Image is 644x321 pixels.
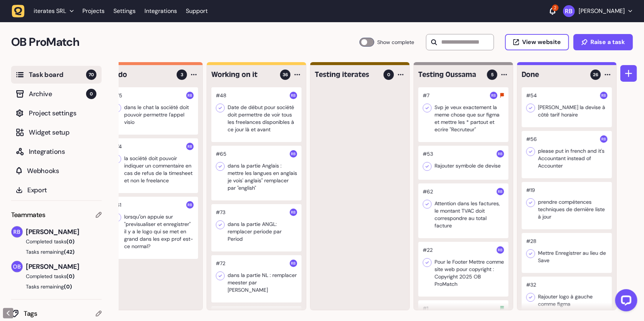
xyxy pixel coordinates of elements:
a: Integrations [144,4,177,18]
button: View website [505,34,569,50]
span: Widget setup [29,127,96,138]
span: Task board [29,70,86,80]
button: Integrations [11,143,102,160]
img: Rodolphe Balay [186,201,194,209]
span: 70 [86,70,96,80]
span: (0) [64,283,72,290]
img: Rodolphe Balay [600,135,607,143]
a: Settings [113,4,136,18]
span: (0) [67,238,75,245]
span: 5 [491,71,494,78]
button: Webhooks [11,162,102,180]
button: Completed tasks(0) [11,273,96,280]
span: 26 [593,71,599,78]
a: Projects [82,4,105,18]
h4: Working on it [211,70,275,80]
span: Export [27,185,96,195]
img: Rodolphe Balay [11,226,23,237]
iframe: LiveChat chat widget [609,286,640,317]
span: (42) [64,249,75,255]
button: Archive0 [11,85,102,103]
span: Teammates [11,210,45,220]
button: Tasks remaining(42) [11,248,102,256]
span: 3 [181,71,183,78]
span: Integrations [29,146,96,157]
span: [PERSON_NAME] [26,261,102,272]
img: Rodolphe Balay [600,92,607,99]
span: 36 [283,71,288,78]
img: Rodolphe Balay [497,150,504,158]
button: Export [11,181,102,199]
img: Rodolphe Balay [497,188,504,195]
span: iterates SRL [34,7,66,15]
span: [PERSON_NAME] [26,227,102,237]
img: Rodolphe Balay [497,246,504,254]
h4: To do [108,70,171,80]
h4: Done [522,70,585,80]
button: Raise a task [573,34,633,50]
img: Rodolphe Balay [563,5,575,17]
h2: OB ProMatch [11,33,360,51]
button: Tasks remaining(0) [11,283,102,290]
button: Task board70 [11,66,102,84]
div: 2 [552,4,559,11]
img: Rodolphe Balay [186,92,194,99]
img: Oussama Bahassou [11,261,23,272]
span: 0 [86,89,96,99]
button: iterates SRL [12,4,78,18]
p: [PERSON_NAME] [579,7,625,15]
img: Rodolphe Balay [186,143,194,150]
button: [PERSON_NAME] [563,5,632,17]
button: Widget setup [11,124,102,141]
span: Webhooks [27,166,96,176]
span: (0) [67,273,75,280]
button: Completed tasks(0) [11,238,96,245]
span: Show complete [377,38,414,47]
span: Project settings [29,108,96,118]
h4: Testing iterates [315,70,378,80]
img: Rodolphe Balay [290,260,297,267]
button: Project settings [11,104,102,122]
h4: Testing Oussama [418,70,482,80]
img: Rodolphe Balay [490,92,497,99]
span: View website [522,39,561,45]
img: Rodolphe Balay [290,150,297,158]
img: Rodolphe Balay [290,209,297,216]
span: Archive [29,89,86,99]
img: Rodolphe Balay [290,92,297,99]
span: Tags [24,308,96,319]
span: 0 [387,71,390,78]
a: Support [186,7,208,15]
span: Raise a task [590,39,625,45]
